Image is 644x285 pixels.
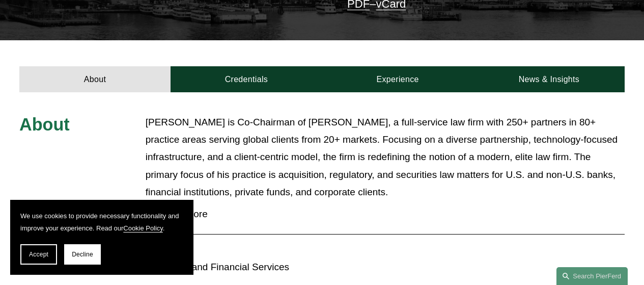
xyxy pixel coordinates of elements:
[29,251,48,258] span: Accept
[64,244,101,265] button: Decline
[72,251,93,258] span: Decline
[20,244,57,265] button: Accept
[10,200,193,275] section: Cookie banner
[20,210,183,234] p: We use cookies to provide necessary functionality and improve your experience. Read our .
[146,114,625,201] p: [PERSON_NAME] is Co-Chairman of [PERSON_NAME], a full-service law firm with 250+ partners in 80+ ...
[19,66,171,92] a: About
[154,258,322,276] p: Banking and Financial Services
[153,209,625,220] span: Read More
[19,115,70,134] span: About
[322,66,473,92] a: Experience
[146,201,625,227] button: Read More
[473,66,625,92] a: News & Insights
[556,267,628,285] a: Search this site
[123,224,163,232] a: Cookie Policy
[171,66,322,92] a: Credentials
